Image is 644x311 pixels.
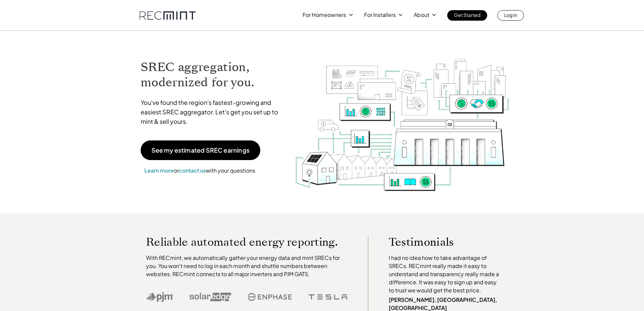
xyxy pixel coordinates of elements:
img: RECmint value cycle [294,41,510,193]
p: Log In [504,10,517,20]
p: For Installers [364,10,396,20]
p: Reliable automated energy reporting. [146,237,348,247]
p: I had no idea how to take advantage of SRECs. RECmint really made it easy to understand and trans... [389,254,502,294]
p: For Homeowners [303,10,346,20]
a: Log In [497,10,524,21]
p: Testimonials [389,237,490,247]
h1: SREC aggregation, modernized for you. [141,60,285,90]
p: See my estimated SREC earnings [151,147,249,153]
a: contact us [179,167,206,174]
a: Learn more [144,167,174,174]
p: About [414,10,429,20]
a: See my estimated SREC earnings [141,140,260,160]
p: You've found the region's fastest-growing and easiest SREC aggregator. Let's get you set up to mi... [141,98,285,126]
a: Get Started [447,10,487,21]
p: or with your questions [141,166,259,175]
p: With RECmint, we automatically gather your energy data and mint SRECs for you. You won't need to ... [146,254,348,278]
p: Get Started [454,10,480,20]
